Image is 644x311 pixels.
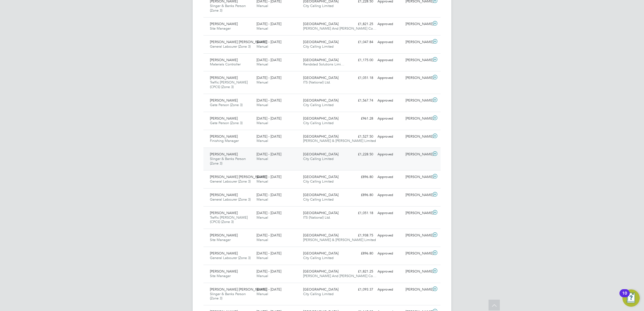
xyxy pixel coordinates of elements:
span: [GEOGRAPHIC_DATA] [303,211,338,215]
span: [PERSON_NAME] [210,134,238,139]
span: General Labourer (Zone 3) [210,44,251,49]
span: [DATE] - [DATE] [257,287,281,292]
span: Manual [257,26,268,31]
span: [GEOGRAPHIC_DATA] [303,75,338,80]
span: City Calling Limited [303,4,334,8]
button: Open Resource Center, 10 new notifications [622,289,640,307]
span: Manual [257,44,268,49]
span: [PERSON_NAME] & [PERSON_NAME] Limited [303,138,376,143]
div: £896.80 [347,249,375,258]
div: £1,567.74 [347,96,375,105]
div: Approved [375,249,403,258]
div: [PERSON_NAME] [403,209,431,218]
div: [PERSON_NAME] [403,249,431,258]
span: Manual [257,197,268,202]
span: Site Manager [210,26,231,31]
div: Approved [375,56,403,65]
span: [DATE] - [DATE] [257,269,281,274]
span: [PERSON_NAME] [210,269,238,274]
span: [DATE] - [DATE] [257,211,281,215]
div: Approved [375,191,403,200]
span: Manual [257,237,268,242]
span: Manual [257,292,268,296]
span: [DATE] - [DATE] [257,251,281,256]
span: [PERSON_NAME] [210,211,238,215]
div: [PERSON_NAME] [403,267,431,276]
div: [PERSON_NAME] [403,38,431,47]
div: [PERSON_NAME] [403,150,431,159]
span: Manual [257,274,268,278]
span: [PERSON_NAME] [210,98,238,103]
div: Approved [375,20,403,29]
span: [DATE] - [DATE] [257,134,281,139]
div: £1,821.25 [347,20,375,29]
span: ITS (National) Ltd. [303,215,331,220]
span: Site Manager [210,274,231,278]
div: [PERSON_NAME] [403,74,431,82]
span: [PERSON_NAME] [210,58,238,62]
span: [GEOGRAPHIC_DATA] [303,251,338,256]
span: Manual [257,256,268,260]
span: General Labourer (Zone 3) [210,256,251,260]
span: [GEOGRAPHIC_DATA] [303,22,338,26]
div: Approved [375,267,403,276]
span: Manual [257,62,268,67]
div: [PERSON_NAME] [403,96,431,105]
span: [PERSON_NAME] [PERSON_NAME] [210,174,266,179]
span: [PERSON_NAME] & [PERSON_NAME] Limited [303,237,376,242]
span: [PERSON_NAME] [210,251,238,256]
div: [PERSON_NAME] [403,132,431,141]
span: [DATE] - [DATE] [257,116,281,121]
span: Finishing Manager [210,138,239,143]
div: £1,093.37 [347,285,375,294]
span: Traffic [PERSON_NAME] (CPCS) (Zone 3) [210,80,248,89]
span: [DATE] - [DATE] [257,22,281,26]
span: Manual [257,80,268,85]
span: [DATE] - [DATE] [257,75,281,80]
div: £961.28 [347,114,375,123]
div: [PERSON_NAME] [403,231,431,240]
span: ITS (National) Ltd. [303,80,331,85]
span: [DATE] - [DATE] [257,174,281,179]
div: Approved [375,209,403,218]
div: £1,938.75 [347,231,375,240]
div: £896.80 [347,191,375,200]
div: Approved [375,173,403,181]
div: £1,527.50 [347,132,375,141]
span: [PERSON_NAME] [210,193,238,197]
span: [DATE] - [DATE] [257,193,281,197]
span: [DATE] - [DATE] [257,58,281,62]
span: Randstad Solutions Limi… [303,62,344,67]
span: Manual [257,156,268,161]
span: [PERSON_NAME] [PERSON_NAME] [210,287,266,292]
span: City Calling Limited [303,121,334,125]
span: [GEOGRAPHIC_DATA] [303,40,338,44]
div: £1,228.50 [347,150,375,159]
span: Slinger & Banks Person (Zone 3) [210,4,246,13]
span: [GEOGRAPHIC_DATA] [303,287,338,292]
div: Approved [375,132,403,141]
div: 10 [622,293,627,300]
div: [PERSON_NAME] [403,56,431,65]
span: [GEOGRAPHIC_DATA] [303,134,338,139]
span: [DATE] - [DATE] [257,233,281,237]
span: [GEOGRAPHIC_DATA] [303,116,338,121]
div: £1,051.18 [347,209,375,218]
div: £1,051.18 [347,74,375,82]
span: Manual [257,121,268,125]
div: [PERSON_NAME] [403,173,431,181]
span: [PERSON_NAME] [210,233,238,237]
div: Approved [375,150,403,159]
span: Slinger & Banks Person (Zone 3) [210,292,246,301]
span: Slinger & Banks Person (Zone 3) [210,156,246,166]
span: [PERSON_NAME] [210,116,238,121]
div: [PERSON_NAME] [403,20,431,29]
span: City Calling Limited [303,179,334,184]
span: [GEOGRAPHIC_DATA] [303,174,338,179]
span: Manual [257,4,268,8]
span: General Labourer (Zone 3) [210,197,251,202]
span: [GEOGRAPHIC_DATA] [303,193,338,197]
div: Approved [375,96,403,105]
span: Manual [257,103,268,107]
div: [PERSON_NAME] [403,285,431,294]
